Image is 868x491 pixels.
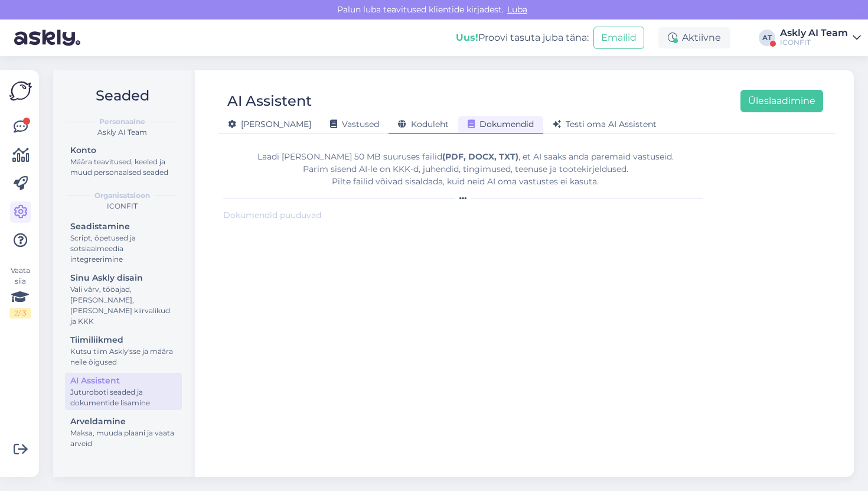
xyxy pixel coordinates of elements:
div: Tiimiliikmed [70,334,177,346]
div: Määra teavitused, keeled ja muud personaalsed seaded [70,157,177,178]
div: Dokumendid puuduvad [223,209,707,222]
a: Sinu Askly disainVali värv, tööajad, [PERSON_NAME], [PERSON_NAME] kiirvalikud ja KKK [65,270,182,329]
div: 2 / 3 [9,308,31,318]
div: Seadistamine [70,220,177,233]
div: AT [759,30,775,46]
div: Kutsu tiim Askly'sse ja määra neile õigused [70,346,177,368]
span: Testi oma AI Assistent [553,119,657,129]
div: Juturoboti seaded ja dokumentide lisamine [70,387,177,408]
span: [PERSON_NAME] [228,119,311,129]
span: Vastused [330,119,379,129]
button: Üleslaadimine [740,90,823,112]
div: Proovi tasuta juba täna: [456,31,589,45]
div: ICONFIT [780,38,848,47]
a: KontoMäära teavitused, keeled ja muud personaalsed seaded [65,142,182,180]
b: Personaalne [99,116,145,127]
b: Uus! [456,32,478,43]
a: Askly AI TeamICONFIT [780,28,861,47]
b: (PDF, DOCX, TXT) [442,151,518,162]
span: Koduleht [398,119,449,129]
div: Aktiivne [658,27,730,48]
div: Askly AI Team [780,28,848,38]
span: Luba [504,4,531,15]
div: Maksa, muuda plaani ja vaata arveid [70,428,177,449]
b: Organisatsioon [94,190,150,201]
div: ICONFIT [63,201,182,212]
img: Askly Logo [9,80,32,102]
button: Emailid [593,27,644,49]
div: Laadi [PERSON_NAME] 50 MB suuruses failid , et AI saaks anda paremaid vastuseid. Parim sisend AI-... [223,151,707,188]
div: Arveldamine [70,415,177,428]
div: AI Assistent [70,375,177,387]
a: AI AssistentJuturoboti seaded ja dokumentide lisamine [65,373,182,410]
h2: Seaded [63,84,182,107]
div: Script, õpetused ja sotsiaalmeedia integreerimine [70,233,177,265]
a: ArveldamineMaksa, muuda plaani ja vaata arveid [65,414,182,451]
div: Sinu Askly disain [70,272,177,284]
div: AI Assistent [227,90,312,112]
span: Dokumendid [468,119,534,129]
a: SeadistamineScript, õpetused ja sotsiaalmeedia integreerimine [65,219,182,266]
div: Vaata siia [9,265,31,318]
div: Konto [70,144,177,157]
a: TiimiliikmedKutsu tiim Askly'sse ja määra neile õigused [65,332,182,369]
div: Askly AI Team [63,127,182,138]
div: Vali värv, tööajad, [PERSON_NAME], [PERSON_NAME] kiirvalikud ja KKK [70,284,177,327]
